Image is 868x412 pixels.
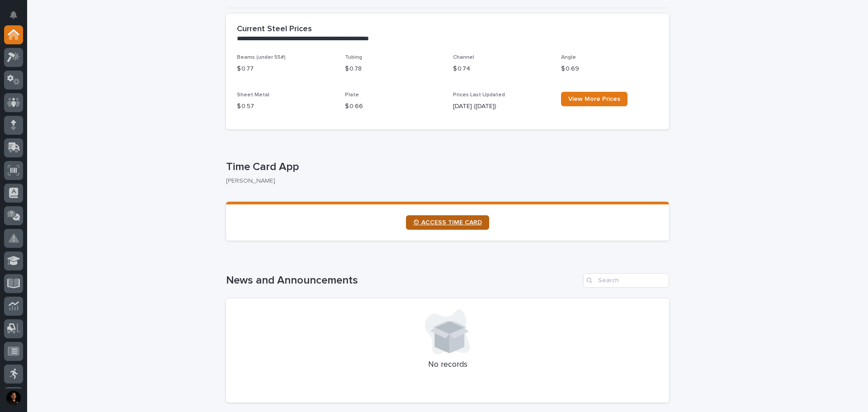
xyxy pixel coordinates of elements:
span: Sheet Metal [237,92,269,98]
span: Prices Last Updated [453,92,505,98]
p: No records [237,360,658,370]
p: $ 0.78 [345,64,442,74]
span: Angle [561,55,576,60]
p: $ 0.66 [345,102,442,111]
p: [DATE] ([DATE]) [453,102,550,111]
div: Notifications [11,11,23,25]
p: $ 0.74 [453,64,550,74]
a: ⏲ ACCESS TIME CARD [406,215,489,230]
span: Channel [453,55,474,60]
h1: News and Announcements [226,274,580,287]
button: users-avatar [4,388,23,407]
h2: Current Steel Prices [237,24,312,34]
span: Beams (under 55#) [237,55,286,60]
span: Plate [345,92,359,98]
span: View More Prices [568,96,620,102]
p: $ 0.69 [561,64,658,74]
input: Search [583,273,669,288]
p: $ 0.77 [237,64,334,74]
button: Notifications [4,5,23,24]
p: [PERSON_NAME] [226,177,662,185]
span: Tubing [345,55,362,60]
a: View More Prices [561,92,627,106]
p: $ 0.57 [237,102,334,111]
p: Time Card App [226,161,665,174]
span: ⏲ ACCESS TIME CARD [413,219,482,226]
